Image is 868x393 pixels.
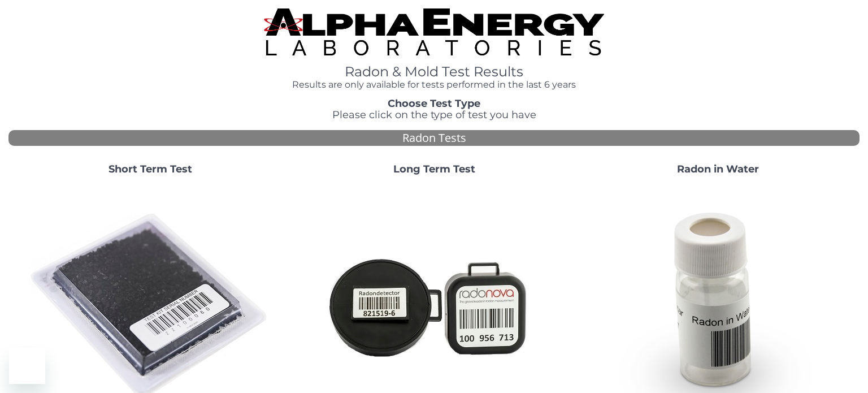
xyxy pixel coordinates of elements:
[393,163,475,175] strong: Long Term Test
[264,64,604,79] h1: Radon & Mold Test Results
[677,163,759,175] strong: Radon in Water
[332,109,536,121] span: Please click on the type of test you have
[8,130,860,146] div: Radon Tests
[388,97,480,110] strong: Choose Test Type
[264,8,604,55] img: TightCrop.jpg
[108,163,192,175] strong: Short Term Test
[264,80,604,90] h4: Results are only available for tests performed in the last 6 years
[9,348,45,384] iframe: Button to launch messaging window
